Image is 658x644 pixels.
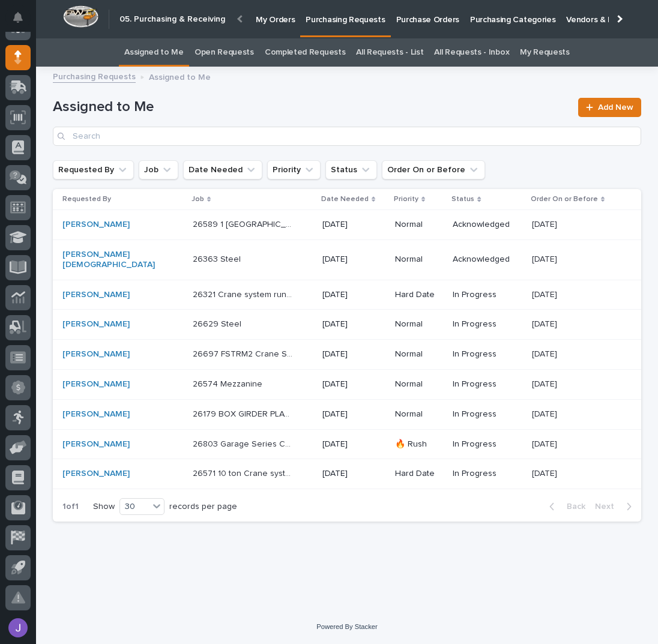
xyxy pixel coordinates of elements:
[62,250,163,270] a: [PERSON_NAME][DEMOGRAPHIC_DATA]
[53,280,641,310] tr: [PERSON_NAME] 26321 Crane system runways26321 Crane system runways [DATE]Hard DateIn Progress[DAT...
[193,317,244,330] p: 26629 Steel
[453,290,522,300] p: In Progress
[192,193,204,206] p: Job
[195,38,254,67] a: Open Requests
[453,254,522,265] p: Acknowledged
[5,5,31,30] button: Notifications
[53,429,641,459] tr: [PERSON_NAME] 26803 Garage Series Crane26803 Garage Series Crane [DATE]🔥 RushIn Progress[DATE][DATE]
[532,466,560,479] p: [DATE]
[119,14,225,25] h2: 05. Purchasing & Receiving
[193,252,243,265] p: 26363 Steel
[453,409,522,420] p: In Progress
[120,501,149,513] div: 30
[395,469,444,479] p: Hard Date
[149,70,211,83] p: Assigned to Me
[53,98,571,116] h1: Assigned to Me
[53,399,641,429] tr: [PERSON_NAME] 26179 BOX GIRDER PLATES26179 BOX GIRDER PLATES [DATE]NormalIn Progress[DATE][DATE]
[62,220,130,230] a: [PERSON_NAME]
[62,290,130,300] a: [PERSON_NAME]
[532,287,560,300] p: [DATE]
[395,220,444,230] p: Normal
[322,439,385,450] p: [DATE]
[53,459,641,489] tr: [PERSON_NAME] 26571 10 ton Crane system26571 10 ton Crane system [DATE]Hard DateIn Progress[DATE]...
[395,379,444,390] p: Normal
[598,103,633,112] span: Add New
[532,252,560,265] p: [DATE]
[322,409,385,420] p: [DATE]
[394,193,418,206] p: Priority
[62,349,130,360] a: [PERSON_NAME]
[382,160,485,179] button: Order On or Before
[62,193,111,206] p: Requested By
[53,492,88,522] p: 1 of 1
[193,466,295,479] p: 26571 10 ton Crane system
[62,439,130,450] a: [PERSON_NAME]
[193,217,295,230] p: 26589 1 [GEOGRAPHIC_DATA]
[124,38,184,67] a: Assigned to Me
[193,407,295,420] p: 26179 BOX GIRDER PLATES
[395,254,444,265] p: Normal
[356,38,423,67] a: All Requests - List
[453,439,522,450] p: In Progress
[265,38,345,67] a: Completed Requests
[532,317,560,330] p: [DATE]
[531,193,598,206] p: Order On or Before
[520,38,570,67] a: My Requests
[322,220,385,230] p: [DATE]
[453,220,522,230] p: Acknowledged
[93,502,115,512] p: Show
[560,502,585,511] span: Back
[316,623,377,630] a: Powered By Stacker
[532,347,560,360] p: [DATE]
[322,290,385,300] p: [DATE]
[322,379,385,390] p: [DATE]
[453,349,522,360] p: In Progress
[53,160,134,179] button: Requested By
[193,437,295,450] p: 26803 Garage Series Crane
[139,160,178,179] button: Job
[540,501,590,512] button: Back
[590,501,641,512] button: Next
[62,379,130,390] a: [PERSON_NAME]
[15,12,31,31] div: Notifications
[321,193,369,206] p: Date Needed
[53,69,136,83] a: Purchasing Requests
[322,254,385,265] p: [DATE]
[62,469,130,479] a: [PERSON_NAME]
[267,160,321,179] button: Priority
[322,469,385,479] p: [DATE]
[532,217,560,230] p: [DATE]
[193,287,295,300] p: 26321 Crane system runways
[395,349,444,360] p: Normal
[5,615,31,640] button: users-avatar
[453,319,522,330] p: In Progress
[62,409,130,420] a: [PERSON_NAME]
[169,502,237,512] p: records per page
[193,377,265,390] p: 26574 Mezzanine
[53,310,641,340] tr: [PERSON_NAME] 26629 Steel26629 Steel [DATE]NormalIn Progress[DATE][DATE]
[53,369,641,399] tr: [PERSON_NAME] 26574 Mezzanine26574 Mezzanine [DATE]NormalIn Progress[DATE][DATE]
[193,347,295,360] p: 26697 FSTRM2 Crane System
[53,340,641,370] tr: [PERSON_NAME] 26697 FSTRM2 Crane System26697 FSTRM2 Crane System [DATE]NormalIn Progress[DATE][DATE]
[395,319,444,330] p: Normal
[322,319,385,330] p: [DATE]
[453,469,522,479] p: In Progress
[578,98,641,117] a: Add New
[434,38,509,67] a: All Requests - Inbox
[322,349,385,360] p: [DATE]
[62,319,130,330] a: [PERSON_NAME]
[532,437,560,450] p: [DATE]
[532,377,560,390] p: [DATE]
[53,210,641,240] tr: [PERSON_NAME] 26589 1 [GEOGRAPHIC_DATA]26589 1 [GEOGRAPHIC_DATA] [DATE]NormalAcknowledged[DATE][D...
[532,407,560,420] p: [DATE]
[451,193,474,206] p: Status
[325,160,377,179] button: Status
[63,5,98,28] img: Workspace Logo
[395,409,444,420] p: Normal
[595,502,621,511] span: Next
[53,239,641,280] tr: [PERSON_NAME][DEMOGRAPHIC_DATA] 26363 Steel26363 Steel [DATE]NormalAcknowledged[DATE][DATE]
[53,127,641,146] input: Search
[453,379,522,390] p: In Progress
[183,160,262,179] button: Date Needed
